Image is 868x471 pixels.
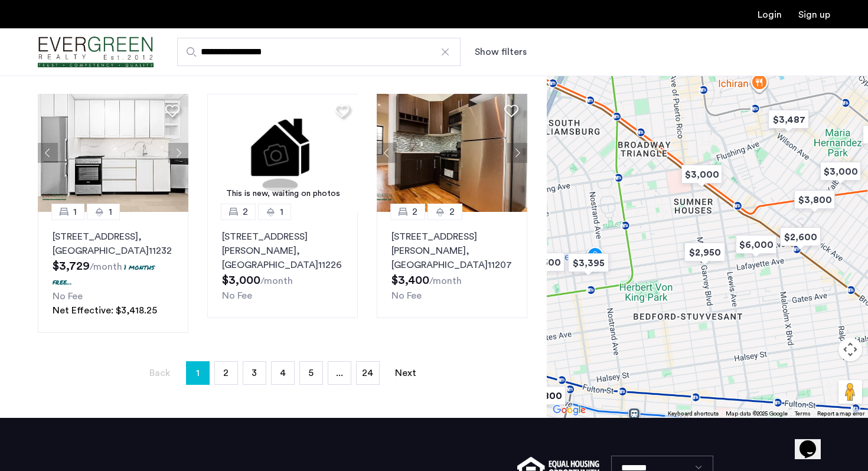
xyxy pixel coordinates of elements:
[377,94,528,212] img: 66a1adb6-6608-43dd-a245-dc7333f8b390_638899380457288399.jpeg
[391,230,513,272] p: [STREET_ADDRESS][PERSON_NAME] 11207
[795,424,833,459] iframe: chat widget
[838,338,862,361] button: Map camera controls
[838,380,862,404] button: Drag Pegman onto the map to open Street View
[207,94,358,212] a: This is new, waiting on photos
[680,239,730,266] div: $2,950
[817,410,864,418] a: Report a map error
[775,224,825,250] div: $2,600
[280,205,283,219] span: 1
[377,212,527,318] a: 22[STREET_ADDRESS][PERSON_NAME], [GEOGRAPHIC_DATA]11207No Fee
[758,10,782,19] a: Login
[394,362,417,384] a: Next
[377,143,397,163] button: Previous apartment
[677,161,727,188] div: $3,000
[53,306,157,315] span: Net Effective: $3,418.25
[731,231,781,258] div: $6,000
[53,292,83,301] span: No Fee
[90,262,122,272] sub: /month
[222,291,252,300] span: No Fee
[38,30,154,74] img: logo
[308,368,314,378] span: 5
[391,274,429,286] span: $3,400
[38,30,154,74] a: Cazamio Logo
[507,143,527,163] button: Next apartment
[668,410,719,418] button: Keyboard shortcuts
[795,410,810,418] a: Terms (opens in new tab)
[412,205,417,219] span: 2
[222,274,260,286] span: $3,000
[222,230,343,272] p: [STREET_ADDRESS][PERSON_NAME] 11226
[726,411,788,417] span: Map data ©2025 Google
[336,368,343,378] span: ...
[177,38,461,66] input: Apartment Search
[563,250,614,276] div: $3,395
[550,403,589,418] img: Google
[798,10,830,19] a: Registration
[252,368,257,378] span: 3
[53,260,90,272] span: $3,729
[789,187,840,213] div: $3,800
[550,403,589,418] a: Open this area in Google Maps (opens a new window)
[280,368,286,378] span: 4
[243,205,248,219] span: 2
[196,364,200,382] span: 1
[53,230,174,258] p: [STREET_ADDRESS] 11232
[362,368,373,378] span: 24
[109,205,112,219] span: 1
[213,188,353,200] div: This is new, waiting on photos
[449,205,455,219] span: 2
[207,94,358,212] img: 1.gif
[207,212,358,318] a: 21[STREET_ADDRESS][PERSON_NAME], [GEOGRAPHIC_DATA]11226No Fee
[38,94,189,212] img: 218_638482865596313972.jpeg
[149,368,170,378] span: Back
[815,158,866,185] div: $3,000
[763,106,814,133] div: $3,487
[38,361,527,385] nav: Pagination
[73,205,77,219] span: 1
[168,143,188,163] button: Next apartment
[38,212,188,333] a: 11[STREET_ADDRESS], [GEOGRAPHIC_DATA]112321 months free...No FeeNet Effective: $3,418.25
[223,368,229,378] span: 2
[429,276,462,286] sub: /month
[391,291,422,300] span: No Fee
[38,143,58,163] button: Previous apartment
[260,276,293,286] sub: /month
[475,45,527,59] button: Show or hide filters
